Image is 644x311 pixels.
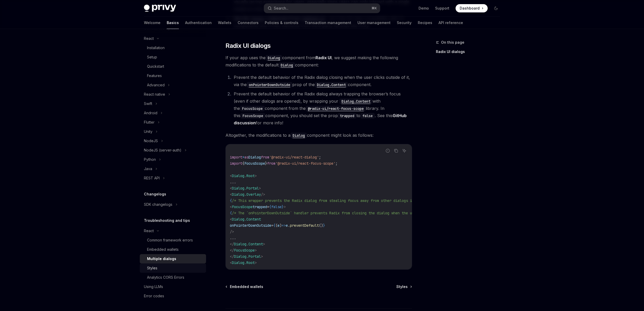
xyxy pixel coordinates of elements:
span: false [271,204,282,209]
span: </ [230,254,234,259]
div: Setup [147,54,157,60]
span: ... [230,236,236,240]
div: Error codes [144,293,164,299]
span: Styles [396,284,408,289]
span: ; [319,155,321,160]
a: Dialog.Content [338,98,372,104]
span: < [230,192,232,197]
span: ) [280,223,282,228]
span: Radix UI dialogs [225,42,270,50]
span: Dialog.Root [232,173,255,178]
button: Ask AI [401,147,408,154]
div: Advanced [147,82,165,88]
button: Toggle dark mode [492,4,500,12]
a: API reference [438,17,463,29]
span: > [255,248,257,253]
div: React native [144,91,165,97]
img: dark logo [144,5,176,12]
a: Connectors [238,17,259,29]
a: Setup [140,52,206,62]
div: Multiple dialogs [147,256,176,262]
a: Basics [167,17,179,29]
span: Dialog.Portal [234,254,261,259]
span: () [319,223,323,228]
span: > [263,242,265,246]
a: Embedded wallets [140,245,206,254]
div: Android [144,110,157,116]
span: ( [275,223,277,228]
span: Dashboard [460,6,480,11]
span: < [230,217,232,222]
span: ⌘ K [371,6,377,10]
a: Quickstart [140,62,206,71]
a: Installation [140,43,206,52]
a: Styles [396,284,412,289]
a: Welcome [144,17,160,29]
li: Prevent the default behavior of the Radix dialog always trapping the browser’s focus (even if oth... [232,90,412,126]
span: /* The `onPointerDownOutside` handler prevents Radix from closing the dialog when the user clicks... [232,211,458,215]
span: Dialog [248,155,261,160]
span: onPointerDownOutside [230,223,271,228]
a: Radix UI dialogs [436,48,504,56]
div: Installation [147,45,165,51]
span: > [261,254,263,259]
code: Dialog [279,62,295,68]
div: React [144,228,154,234]
span: /> [261,192,265,197]
span: from [261,155,269,160]
div: Quickstart [147,63,164,70]
a: Transaction management [305,17,351,29]
span: FocusScope [232,204,253,209]
span: > [255,260,257,265]
div: REST API [144,175,160,181]
a: Error codes [140,291,206,301]
div: Python [144,156,156,163]
div: Styles [147,265,157,271]
span: Dialog.Content [232,217,261,222]
a: Dashboard [456,4,488,12]
span: from [267,161,275,166]
span: { [230,211,232,215]
span: On this page [441,39,464,45]
div: Swift [144,101,152,107]
span: import [230,155,242,160]
a: Radix UI [316,55,332,60]
span: => [282,223,286,228]
a: Styles [140,263,206,273]
a: onPointerDownOutside [247,82,292,87]
span: Dialog.Root [232,260,255,265]
span: { [230,198,232,203]
span: = [267,204,269,209]
span: trapped [253,204,267,209]
a: Embedded wallets [226,284,263,289]
span: . [288,223,290,228]
strong: Radix UI [316,55,332,60]
div: Flutter [144,119,155,125]
a: Dialog [266,55,282,60]
span: } [265,161,267,166]
span: '@radix-ui/react-dialog' [269,155,319,160]
a: Using LLMs [140,282,206,291]
span: < [230,260,232,265]
code: Dialog [290,133,307,138]
a: Support [435,6,449,11]
span: < [230,173,232,178]
span: /> [230,229,234,234]
code: Dialog.Content [339,98,372,104]
span: } [323,223,325,228]
code: @radix-ui/react-focus-scope [306,106,366,111]
span: FocusScope [234,248,255,253]
a: Dialog [290,133,307,138]
a: @radix-ui/react-focus-scope [306,106,366,111]
div: Search... [274,5,288,11]
code: Dialog [266,55,282,61]
a: Authentication [185,17,212,29]
a: Demo [419,6,429,11]
code: FocusScope [240,113,265,119]
span: { [242,161,244,166]
span: import [230,161,242,166]
code: Dialog.Content [315,82,348,88]
a: Dialog [279,62,295,67]
div: Using LLMs [144,284,163,290]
